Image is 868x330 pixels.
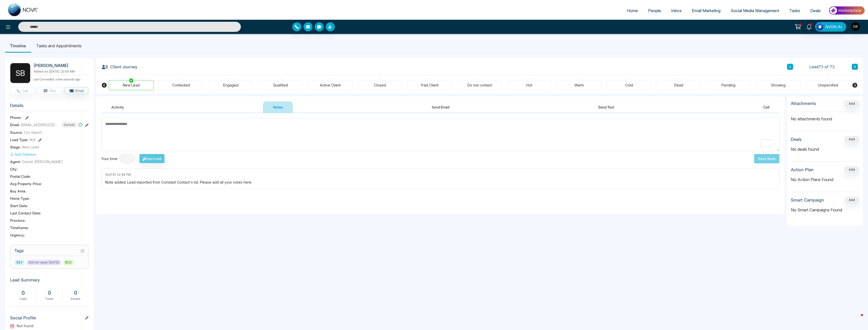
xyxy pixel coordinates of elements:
div: Calls [13,297,34,301]
button: Add [844,167,859,173]
div: Unspecified [818,83,838,88]
div: Cold [625,83,633,88]
p: No attachments found [791,112,859,122]
span: People [648,8,661,13]
button: Add Address [10,152,36,157]
span: Tasks [789,8,800,13]
button: Add [844,101,859,107]
a: Social Media Management [726,6,784,15]
span: Add [844,101,859,105]
span: Postal Code : [10,174,31,179]
button: AVON AI [815,22,846,32]
img: Lead Flow [816,23,823,30]
button: Notes [263,101,293,113]
div: Showing [771,83,786,88]
div: Past Client [421,83,439,88]
span: 9 [809,22,814,27]
h3: Action Plan [791,167,814,172]
div: Closed [374,83,386,88]
a: People [643,6,666,15]
span: Buy Area : [10,188,26,194]
button: Email [64,87,89,94]
span: Email: [10,122,20,127]
a: Tasks [784,6,805,15]
h3: Smart Campaign [791,197,824,203]
textarea: To enrich screen reader interactions, please activate Accessibility in Grammarly extension settings [101,118,779,151]
li: Timeline [5,39,31,53]
h3: Details [10,103,89,111]
span: [DATE] 12:36 PM [105,172,131,177]
span: Default [61,122,77,128]
div: 0 [39,289,60,297]
h2: [PERSON_NAME] [33,63,87,68]
h3: Deals [791,137,802,142]
button: Call [10,87,35,94]
div: 0 [13,289,34,297]
p: Last Connected: a few seconds ago [33,76,89,82]
div: Note added: Lead imported from Constant Contact's list. Please add all your notes here. [105,180,775,185]
img: Market-place.gif [828,5,865,16]
iframe: Intercom live chat [851,313,863,325]
span: Not found [17,323,33,328]
span: DEV [14,260,25,265]
span: Timeframe : [10,225,29,230]
span: Lead Type: [10,137,28,142]
span: Last Contact Date : [10,210,41,216]
span: Avg Property Price : [10,181,42,186]
div: New Lead [123,83,140,88]
h3: Lead Summary [10,277,89,285]
span: Deals [810,8,821,13]
button: Activity [101,101,134,113]
span: Source: [10,130,23,135]
p: No Action Plans Found [791,177,859,183]
a: 9 [803,22,815,31]
span: Did not open [DATE] [27,260,61,265]
div: Contacted [172,83,190,88]
button: Text [37,87,62,94]
a: Home [622,6,643,15]
span: Start Date : [10,203,28,208]
span: N/A [30,137,36,142]
a: Email Marketing [687,6,726,15]
p: Added on [DATE] 10:09 AM [33,69,89,74]
img: User Avatar [851,22,860,31]
img: Nova CRM Logo [8,4,38,16]
span: Province : [10,218,26,223]
div: Hot [526,83,532,88]
span: Email Marketing [692,8,720,13]
h3: Attachments [791,101,816,106]
span: Home Type : [10,196,30,201]
img: Instagram Logo [10,324,14,328]
div: Active Client [320,83,341,88]
a: Inbox [666,6,687,15]
div: S B [10,63,30,83]
button: Add [844,197,859,203]
div: Warm [574,83,584,88]
p: No deals found [791,146,859,152]
p: No Smart Campaigns Found [791,207,859,213]
span: City : [10,166,18,172]
button: Send Email [422,101,460,113]
div: Texts [39,297,60,301]
span: Csv Import [24,130,42,135]
button: Save Note [754,154,779,163]
h3: Client Journey [101,63,137,71]
div: Do not contact [467,83,492,88]
span: [EMAIL_ADDRESS][DOMAIN_NAME] [21,122,59,127]
div: Qualified [273,83,288,88]
span: Lead 73 of 73 [809,64,835,70]
span: Agent: [10,159,21,164]
div: Emails [65,297,86,301]
button: Call [753,101,779,113]
span: Inbox [671,8,682,13]
button: Send Text [588,101,624,113]
span: Social Media Management [731,8,779,13]
div: 0 [65,289,86,297]
span: AVON AI [825,24,842,30]
span: Phone: [10,115,22,120]
div: Dead [674,83,683,88]
span: Danish [PERSON_NAME] [22,159,63,164]
h3: Social Profile [10,315,89,323]
li: Tasks and Appointments [31,39,87,53]
span: New Lead [22,144,39,150]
